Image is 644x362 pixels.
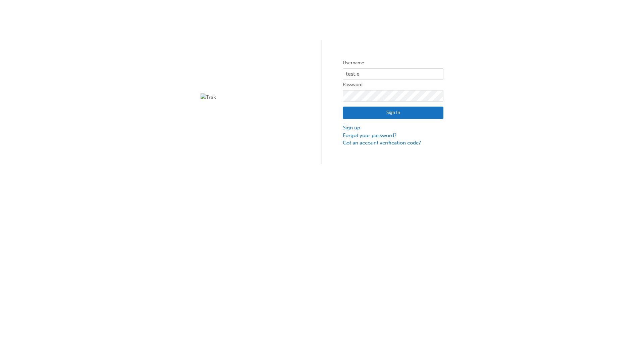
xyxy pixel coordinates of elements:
[343,81,443,89] label: Password
[201,94,301,101] img: Trak
[343,107,443,119] button: Sign In
[343,59,443,67] label: Username
[343,132,443,139] a: Forgot your password?
[343,139,443,147] a: Got an account verification code?
[343,68,443,80] input: Username
[343,124,443,132] a: Sign up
